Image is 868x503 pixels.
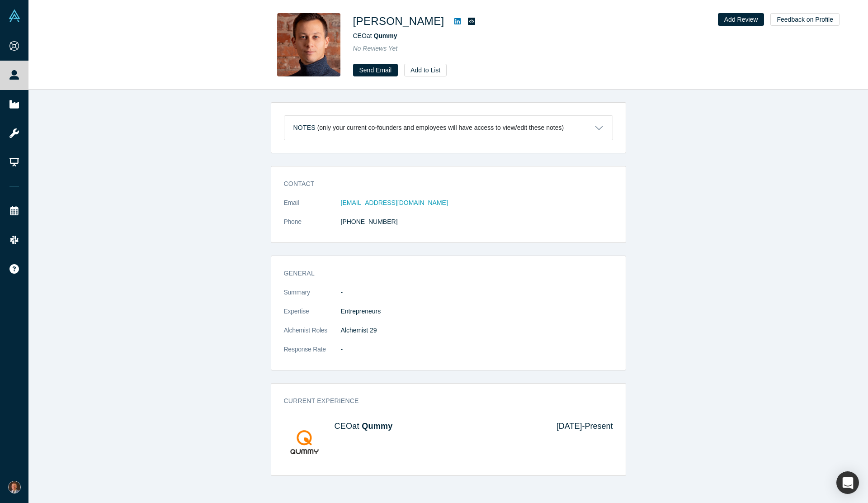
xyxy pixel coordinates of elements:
dt: Email [284,198,341,217]
a: [PHONE_NUMBER] [341,218,398,225]
h3: Contact [284,179,600,189]
span: Entrepreneurs [341,308,381,315]
dt: Response Rate [284,345,341,364]
h3: Notes [293,123,316,133]
dd: Alchemist 29 [341,326,613,335]
h3: General [284,269,600,278]
img: Evgeny Pisarev's Profile Image [277,13,340,76]
span: No Reviews Yet [353,45,398,52]
a: Qummy [373,32,397,39]
p: (only your current co-founders and employees will have access to view/edit these notes) [317,124,564,132]
button: Add Review [718,13,764,26]
a: [EMAIL_ADDRESS][DOMAIN_NAME] [341,199,448,206]
dt: Alchemist Roles [284,326,341,345]
button: Feedback on Profile [770,13,840,26]
a: Qummy [362,422,392,431]
dt: Expertise [284,307,341,326]
dt: Phone [284,217,341,236]
img: Qummy's Logo [284,422,325,463]
dt: Summary [284,288,341,307]
span: CEO at [353,32,397,39]
dd: - [341,345,613,354]
img: Alchemist Vault Logo [8,9,21,22]
h3: Current Experience [284,396,600,406]
h4: CEO at [335,422,544,432]
a: Send Email [353,64,398,76]
button: Add to List [404,64,447,76]
h1: [PERSON_NAME] [353,13,444,29]
button: Notes (only your current co-founders and employees will have access to view/edit these notes) [284,116,613,140]
img: Denis Tokarev's Account [8,481,21,494]
p: - [341,288,613,297]
div: [DATE] - Present [544,422,613,463]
